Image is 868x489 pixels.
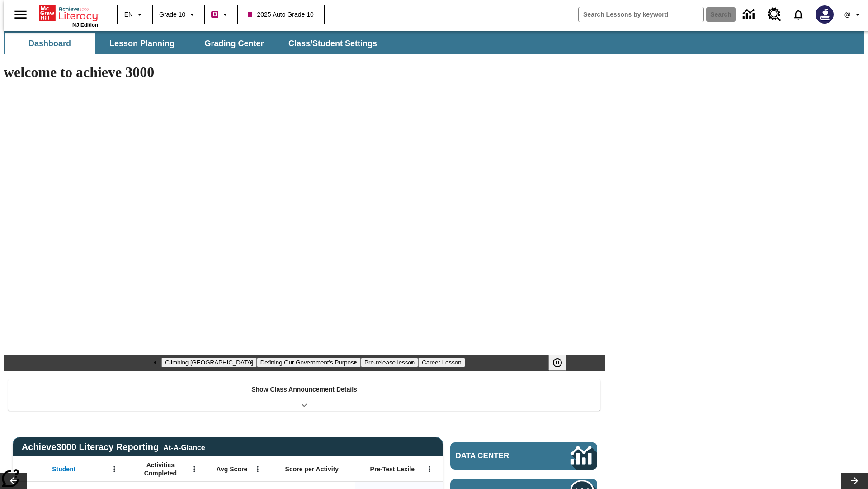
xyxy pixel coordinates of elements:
div: At-A-Glance [163,442,205,452]
input: search field [579,7,703,22]
span: Pre-Test Lexile [370,465,415,473]
button: Dashboard [5,33,95,54]
div: Show Class Announcement Details [8,379,600,411]
div: Home [39,3,98,28]
span: Data Center [456,451,540,460]
div: SubNavbar [4,33,385,54]
a: Data Center [450,442,597,470]
button: Language: EN, Select a language [120,6,149,23]
button: Grading Center [189,33,279,54]
button: Pause [548,355,566,371]
button: Slide 1 Climbing Mount Tai [161,358,256,367]
span: NJ Edition [72,22,98,28]
button: Slide 3 Pre-release lesson [361,358,418,367]
img: Avatar [816,5,834,24]
span: Achieve3000 Literacy Reporting [22,442,205,452]
span: 2025 Auto Grade 10 [248,10,313,19]
h1: welcome to achieve 3000 [4,64,605,81]
button: Lesson Planning [97,33,187,54]
a: Home [39,4,98,22]
span: @ [844,10,850,19]
button: Boost Class color is violet red. Change class color [208,6,234,23]
div: SubNavbar [4,31,864,54]
a: Resource Center, Will open in new tab [762,2,787,27]
span: EN [124,10,133,19]
button: Grade: Grade 10, Select a grade [156,6,201,23]
button: Open Menu [108,462,121,476]
span: Grade 10 [159,10,185,19]
a: Data Center [737,2,762,27]
button: Lesson carousel, Next [841,473,868,489]
button: Open Menu [423,462,436,476]
button: Profile/Settings [839,6,868,23]
button: Open side menu [7,1,34,28]
button: Open Menu [251,462,264,476]
button: Slide 4 Career Lesson [418,358,465,367]
button: Open Menu [188,462,201,476]
p: Show Class Announcement Details [251,385,357,394]
span: Score per Activity [285,465,339,473]
span: B [212,9,217,20]
span: Avg Score [216,465,247,473]
button: Select a new avatar [810,3,839,26]
span: Activities Completed [131,461,190,477]
div: Pause [548,355,576,371]
button: Class/Student Settings [281,33,384,54]
span: Student [52,465,75,473]
a: Notifications [787,3,810,26]
button: Slide 2 Defining Our Government's Purpose [257,358,361,367]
